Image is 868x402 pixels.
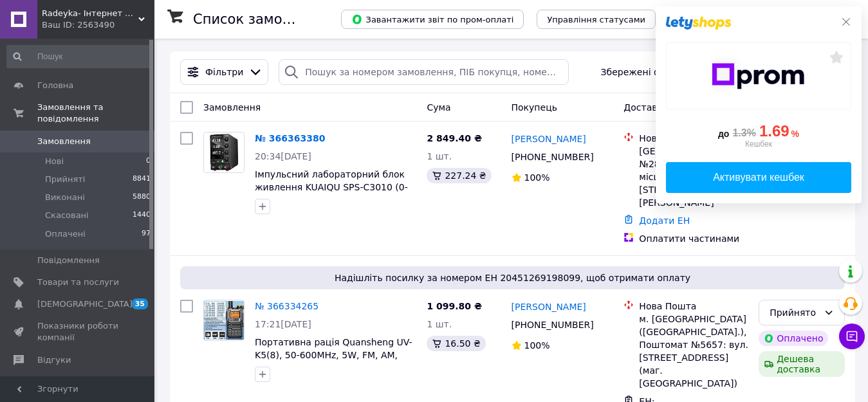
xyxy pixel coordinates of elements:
button: Завантажити звіт по пром-оплаті [341,10,524,29]
span: 8841 [133,174,151,185]
span: 5880 [133,192,151,203]
div: 16.50 ₴ [427,336,485,351]
span: Доставка та оплата [623,102,718,113]
span: Надішліть посилку за номером ЕН 20451269198099, щоб отримати оплату [185,271,840,284]
input: Пошук [6,45,152,68]
span: Cума [427,102,450,113]
div: [GEOGRAPHIC_DATA], №28 (до 30 кг на одне місце): [STREET_ADDRESS][PERSON_NAME] [639,145,748,209]
span: Прийняті [45,174,85,185]
span: 1440 [133,210,151,221]
span: Виконані [45,192,85,203]
span: Нові [45,156,64,167]
a: [PERSON_NAME] [512,300,586,313]
span: Замовлення [37,136,91,147]
div: [PHONE_NUMBER] [509,316,596,334]
span: Управління статусами [547,15,645,24]
a: [PERSON_NAME] [512,132,586,145]
a: № 366334265 [255,301,319,311]
span: Завантажити звіт по пром-оплаті [351,14,513,25]
a: Фото товару [203,132,245,173]
span: 97 [142,228,151,240]
div: Нова Пошта [639,132,748,145]
span: Замовлення та повідомлення [37,102,154,125]
div: Прийнято [770,306,818,320]
span: Показники роботи компанії [37,320,119,343]
div: Оплачено [759,331,828,346]
div: [PHONE_NUMBER] [509,148,596,166]
a: Портативна рація Quansheng UV-K5(8), 50-600MHz, 5W, FM, AM, Type-C зарядка [255,337,412,373]
span: 17:21[DATE] [255,319,311,329]
span: Товари та послуги [37,277,119,288]
span: 1 099.80 ₴ [427,301,482,311]
a: № 366363380 [255,133,325,143]
span: 1 шт. [427,151,452,161]
span: Замовлення [203,102,261,113]
img: Фото товару [204,132,244,172]
a: Додати ЕН [639,215,690,226]
div: Нова Пошта [639,300,748,313]
span: 1 шт. [427,319,452,329]
h1: Список замовлень [193,12,324,27]
span: Оплачені [45,228,86,240]
span: Головна [37,80,73,91]
span: 35 [132,298,148,309]
div: Оплатити частинами [639,232,748,245]
div: Дешева доставка [759,351,845,377]
span: Фільтри [205,66,243,78]
img: Фото товару [204,301,244,340]
span: Збережені фільтри: [601,66,695,78]
span: 2 849.40 ₴ [427,133,482,143]
span: [DEMOGRAPHIC_DATA] [37,298,133,310]
a: Імпульсний лабораторний блок живлення KUAIQU SPS-C3010 (0-30В, 0-10А) [255,169,408,205]
span: 20:34[DATE] [255,151,311,161]
span: Відгуки [37,354,71,366]
span: Radeyka- Інтернет магазин рацій та аксесуарів [42,8,138,19]
span: 0 [146,156,151,167]
span: Скасовані [45,210,89,221]
span: Покупець [512,102,557,113]
button: Управління статусами [537,10,656,29]
span: 100% [524,172,550,183]
div: Ваш ID: 2563490 [42,19,154,31]
input: Пошук за номером замовлення, ПІБ покупця, номером телефону, Email, номером накладної [279,59,568,85]
span: Повідомлення [37,255,100,266]
span: 100% [524,340,550,351]
a: Фото товару [203,300,245,341]
button: Чат з покупцем [839,324,865,349]
div: м. [GEOGRAPHIC_DATA] ([GEOGRAPHIC_DATA].), Поштомат №5657: вул. [STREET_ADDRESS] (маг. [GEOGRAPHI... [639,313,748,390]
div: 227.24 ₴ [427,168,491,183]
